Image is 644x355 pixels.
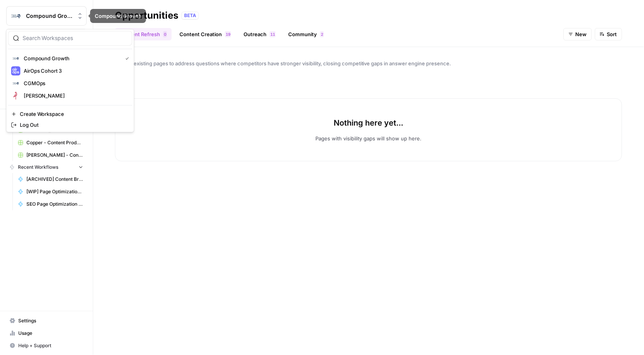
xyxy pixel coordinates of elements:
[26,201,83,208] span: SEO Page Optimization [MV Version]
[270,31,276,37] div: 11
[284,28,329,40] a: Community2
[164,31,166,37] span: 0
[11,79,21,88] img: CGMOps Logo
[6,327,87,339] a: Usage
[321,31,323,37] span: 2
[6,29,134,132] div: Workspace: Compound Growth
[273,31,275,37] span: 1
[595,28,622,40] button: Sort
[239,28,280,40] a: Outreach11
[26,139,83,146] span: Copper - Content Production with Custom Workflows [FINAL]
[316,135,422,142] p: Pages with visibility gaps will show up here.
[8,119,132,130] a: Log Out
[607,30,617,38] span: Sort
[18,342,83,349] span: Help + Support
[26,152,83,159] span: [PERSON_NAME] - Content Producton with Custom Workflows [FINAL]
[14,185,87,198] a: [WIP] Page Optimization for URL in Staging
[18,164,58,171] span: Recent Workflows
[18,330,83,337] span: Usage
[26,12,73,20] span: Compound Growth
[115,28,172,40] a: Content Refresh0
[14,173,87,185] a: [ARCHIVED] Content Briefs w. Knowledge Base - INCOMPLETE
[11,54,21,63] img: Compound Growth Logo
[226,31,228,37] span: 1
[11,66,21,75] img: AirOps Cohort 3 Logo
[334,117,404,128] p: Nothing here yet...
[175,28,236,40] a: Content Creation19
[26,188,83,195] span: [WIP] Page Optimization for URL in Staging
[20,110,126,118] span: Create Workspace
[20,121,126,129] span: Log Out
[115,9,178,22] div: Opportunities
[163,31,167,37] div: 0
[228,31,230,37] span: 9
[26,176,83,183] span: [ARCHIVED] Content Briefs w. Knowledge Base - INCOMPLETE
[18,317,83,324] span: Settings
[14,136,87,149] a: Copper - Content Production with Custom Workflows [FINAL]
[24,79,126,87] span: CGMOps
[14,198,87,210] a: SEO Page Optimization [MV Version]
[24,67,126,75] span: AirOps Cohort 3
[8,108,132,119] a: Create Workspace
[11,91,21,100] img: MinIO Logo
[9,9,23,23] img: Compound Growth Logo
[23,34,127,42] input: Search Workspaces
[564,28,592,40] button: New
[270,31,273,37] span: 1
[576,30,587,38] span: New
[24,54,119,62] span: Compound Growth
[24,92,126,100] span: [PERSON_NAME]
[6,339,87,352] button: Help + Support
[6,161,87,173] button: Recent Workflows
[6,6,87,26] button: Workspace: Compound Growth
[115,59,622,67] span: Update existing pages to address questions where competitors have stronger visibility, closing co...
[225,31,231,37] div: 19
[320,31,324,37] div: 2
[181,12,199,19] div: BETA
[14,149,87,161] a: [PERSON_NAME] - Content Producton with Custom Workflows [FINAL]
[6,315,87,327] a: Settings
